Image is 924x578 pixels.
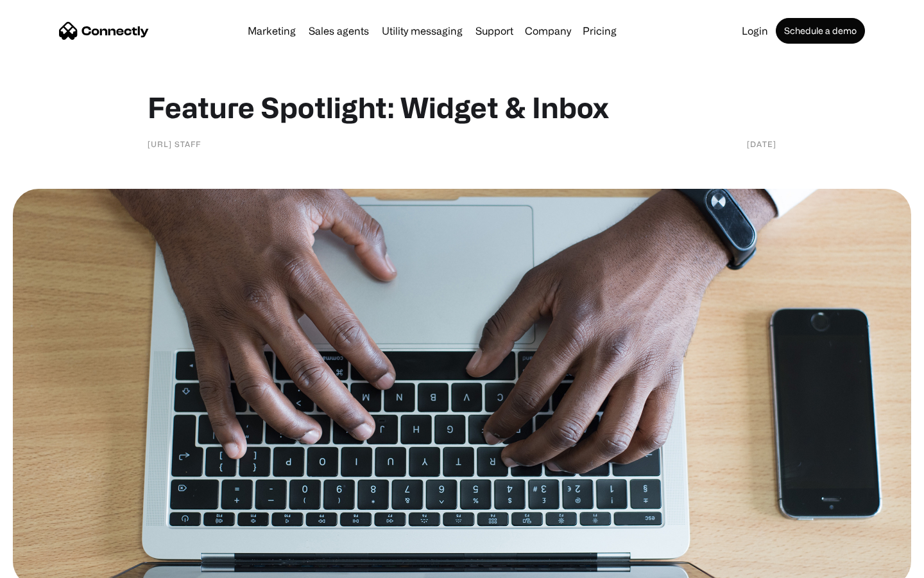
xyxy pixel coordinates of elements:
aside: Language selected: English [13,556,77,574]
a: Login [737,26,773,36]
a: Marketing [243,26,301,36]
a: Pricing [577,26,622,36]
ul: Language list [26,556,77,574]
h1: Feature Spotlight: Widget & Inbox [148,90,776,125]
div: [URL] staff [148,137,201,150]
a: Support [470,26,518,36]
div: Company [525,22,571,40]
a: Schedule a demo [776,18,865,44]
a: Sales agents [304,26,374,36]
div: [DATE] [747,137,776,150]
a: Utility messaging [377,26,468,36]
